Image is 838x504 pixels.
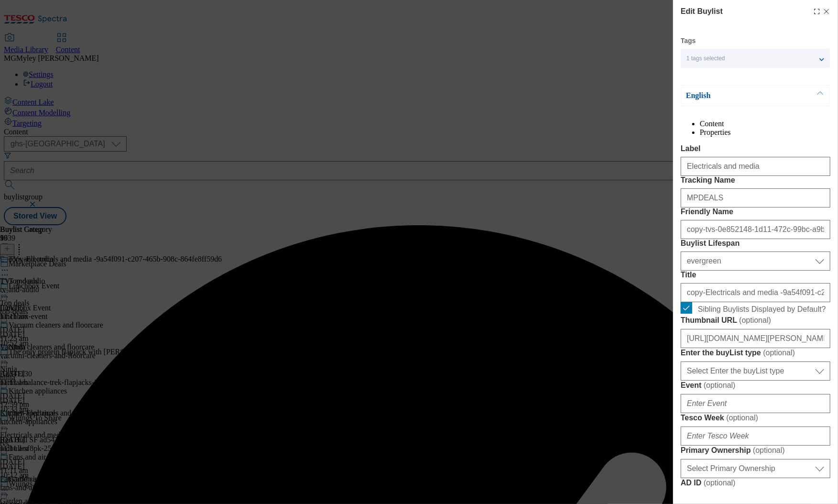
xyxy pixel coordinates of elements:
span: ( optional ) [726,414,758,422]
span: 1 tags selected [686,55,725,62]
label: Tesco Week [681,413,830,423]
li: Properties [700,128,830,137]
input: Enter Tesco Week [681,427,830,446]
label: Label [681,144,830,153]
input: Enter Label [681,157,830,176]
label: Enter the buyList type [681,348,830,358]
input: Enter Title [681,283,830,302]
label: Thumbnail URL [681,316,830,325]
label: AD ID [681,478,830,488]
span: Sibling Buylists Displayed by Default? [698,305,826,314]
input: Enter Friendly Name [681,220,830,239]
span: ( optional ) [704,381,736,389]
span: ( optional ) [739,316,771,324]
label: Tags [681,38,696,44]
label: Friendly Name [681,208,830,216]
p: English [686,91,786,100]
span: ( optional ) [763,349,795,357]
span: ( optional ) [753,446,785,454]
input: Enter Thumbnail URL [681,329,830,348]
input: Enter Tracking Name [681,188,830,208]
label: Event [681,381,830,390]
label: Buylist Lifespan [681,239,830,248]
button: 1 tags selected [681,49,830,68]
li: Content [700,120,830,128]
label: Title [681,271,830,279]
input: Enter Event [681,394,830,413]
label: Tracking Name [681,176,830,185]
h4: Edit Buylist [681,6,723,17]
span: ( optional ) [704,479,736,487]
label: Primary Ownership [681,446,830,455]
